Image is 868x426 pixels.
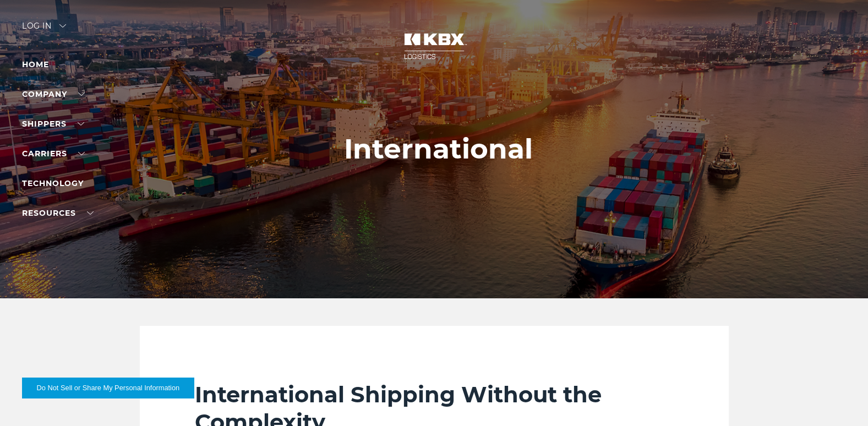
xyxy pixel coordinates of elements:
a: Technology [22,178,84,188]
img: arrow [59,24,66,28]
a: RESOURCES [22,208,94,218]
a: Company [22,89,85,99]
a: Home [22,59,49,69]
h1: International [344,133,533,165]
a: SHIPPERS [22,119,84,129]
button: Do Not Sell or Share My Personal Information [22,378,194,398]
div: Log in [22,22,66,38]
a: Carriers [22,149,85,159]
img: kbx logo [393,22,476,70]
